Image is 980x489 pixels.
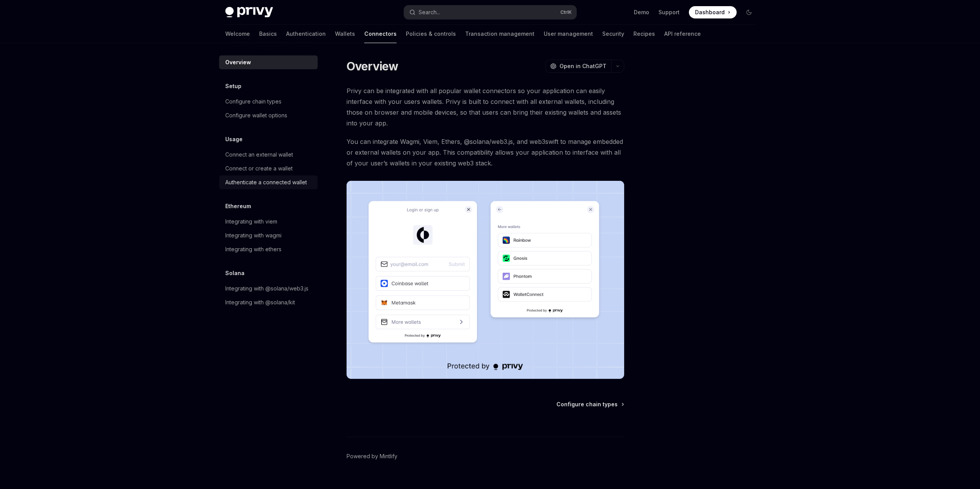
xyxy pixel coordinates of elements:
a: Wallets [335,25,355,43]
a: Configure chain types [219,95,318,108]
a: Policies & controls [406,25,456,43]
a: Authenticate a connected wallet [219,175,318,189]
button: Search...CtrlK [404,5,576,19]
a: Connect or create a wallet [219,162,318,175]
div: Connect an external wallet [225,150,293,159]
div: Integrating with viem [225,217,277,226]
h5: Setup [225,82,241,91]
a: Overview [219,55,318,69]
a: Integrating with wagmi [219,229,318,242]
span: Open in ChatGPT [560,62,606,70]
a: Connectors [364,25,397,43]
a: Integrating with @solana/web3.js [219,282,318,295]
a: Welcome [225,25,250,43]
span: You can integrate Wagmi, Viem, Ethers, @solana/web3.js, and web3swift to manage embedded or exter... [347,136,624,169]
div: Integrating with ethers [225,245,281,254]
h1: Overview [347,59,399,73]
div: Integrating with @solana/kit [225,298,295,307]
a: Dashboard [689,6,737,18]
h5: Solana [225,269,245,278]
a: User management [544,25,593,43]
h5: Usage [225,135,243,144]
div: Search... [419,8,440,17]
h5: Ethereum [225,202,251,211]
span: Configure chain types [556,401,618,408]
span: Ctrl K [560,9,572,15]
a: API reference [664,25,701,43]
a: Transaction management [465,25,534,43]
div: Integrating with wagmi [225,231,281,240]
button: Open in ChatGPT [545,60,611,73]
a: Powered by Mintlify [347,452,397,460]
div: Connect or create a wallet [225,164,293,173]
a: Basics [259,25,277,43]
span: Privy can be integrated with all popular wallet connectors so your application can easily interfa... [347,85,624,129]
a: Integrating with @solana/kit [219,295,318,309]
a: Support [658,8,680,16]
a: Security [602,25,624,43]
a: Connect an external wallet [219,148,318,162]
div: Integrating with @solana/web3.js [225,284,308,293]
a: Configure wallet options [219,108,318,122]
span: Dashboard [695,8,725,16]
a: Recipes [633,25,655,43]
div: Overview [225,58,251,67]
a: Integrating with ethers [219,242,318,256]
div: Authenticate a connected wallet [225,178,307,187]
div: Configure wallet options [225,111,287,120]
a: Integrating with viem [219,215,318,229]
button: Toggle dark mode [743,6,755,18]
a: Configure chain types [556,401,623,408]
div: Configure chain types [225,97,281,106]
a: Authentication [286,25,326,43]
img: Connectors3 [347,181,624,379]
img: dark logo [225,7,273,18]
a: Demo [634,8,649,16]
